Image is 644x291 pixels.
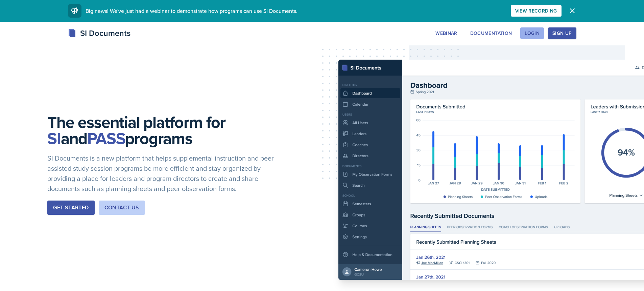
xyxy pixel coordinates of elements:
[520,27,544,39] button: Login
[99,201,145,215] button: Contact Us
[470,30,512,36] div: Documentation
[47,201,94,215] button: Get Started
[104,204,139,212] div: Contact Us
[525,30,540,36] div: Login
[53,204,89,212] div: Get Started
[552,30,572,36] div: Sign Up
[548,27,576,39] button: Sign Up
[466,27,517,39] button: Documentation
[86,7,297,15] span: Big news! We've just had a webinar to demonstrate how programs can use SI Documents.
[68,27,130,39] div: SI Documents
[435,30,457,36] div: Webinar
[431,27,461,39] button: Webinar
[515,8,557,14] div: View Recording
[511,5,562,17] button: View Recording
